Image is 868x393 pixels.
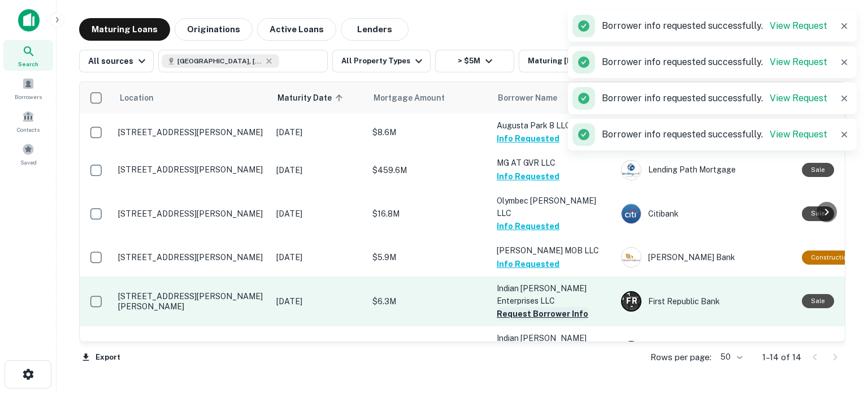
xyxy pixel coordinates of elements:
[497,282,610,307] p: Indian [PERSON_NAME] Enterprises LLC
[716,349,744,365] div: 50
[497,307,588,321] button: Request Borrower Info
[621,341,791,361] div: First Republic Bank
[602,19,827,33] p: Borrower info requested successfully.
[118,252,265,262] p: [STREET_ADDRESS][PERSON_NAME]
[277,91,346,105] span: Maturity Date
[770,20,827,31] a: View Request
[626,295,637,307] p: F R
[3,106,53,136] a: Contacts
[118,165,265,175] p: [STREET_ADDRESS][PERSON_NAME]
[602,55,827,69] p: Borrower info requested successfully.
[118,341,265,361] p: [STREET_ADDRESS][PERSON_NAME][PERSON_NAME]
[372,126,485,139] p: $8.6M
[332,50,431,72] button: All Property Types
[118,291,265,312] p: [STREET_ADDRESS][PERSON_NAME][PERSON_NAME]
[621,291,791,312] div: First Republic Bank
[372,164,485,176] p: $459.6M
[497,244,610,257] p: [PERSON_NAME] MOB LLC
[622,204,641,223] img: picture
[276,164,361,176] p: [DATE]
[112,82,271,114] th: Location
[497,219,559,233] button: Info Requested
[770,93,827,103] a: View Request
[372,295,485,308] p: $6.3M
[519,50,610,72] button: Maturing [DATE]
[119,91,154,105] span: Location
[374,91,459,105] span: Mortgage Amount
[367,82,491,114] th: Mortgage Amount
[622,248,641,267] img: picture
[802,251,860,265] div: This loan purpose was for construction
[372,251,485,264] p: $5.9M
[15,92,42,101] span: Borrowers
[175,18,253,41] button: Originations
[276,251,361,264] p: [DATE]
[622,161,641,180] img: picture
[497,195,610,219] p: Olymbec [PERSON_NAME] LLC
[497,257,559,271] button: Info Requested
[276,295,361,308] p: [DATE]
[802,294,834,308] div: Sale
[762,351,801,364] p: 1–14 of 14
[3,40,53,71] a: Search
[257,18,336,41] button: Active Loans
[621,204,791,224] div: Citibank
[528,54,605,68] div: Maturing [DATE]
[602,128,827,141] p: Borrower info requested successfully.
[177,56,262,66] span: [GEOGRAPHIC_DATA], [GEOGRAPHIC_DATA], [GEOGRAPHIC_DATA]
[770,129,827,140] a: View Request
[79,50,154,72] button: All sources
[79,349,123,366] button: Export
[497,119,610,132] p: Augusta Park 8 LLC
[802,206,834,221] div: Sale
[497,170,559,183] button: Info Requested
[20,158,37,167] span: Saved
[621,160,791,180] div: Lending Path Mortgage
[497,157,610,169] p: MG AT GVR LLC
[602,92,827,105] p: Borrower info requested successfully.
[3,139,53,169] a: Saved
[88,54,149,68] div: All sources
[3,73,53,103] a: Borrowers
[650,351,711,364] p: Rows per page:
[17,125,40,134] span: Contacts
[276,126,361,139] p: [DATE]
[276,208,361,220] p: [DATE]
[802,163,834,177] div: Sale
[271,82,367,114] th: Maturity Date
[18,9,40,32] img: capitalize-icon.png
[79,18,170,41] button: Maturing Loans
[435,50,514,72] button: > $5M
[18,59,38,68] span: Search
[497,332,610,357] p: Indian [PERSON_NAME] Enterprises LLC
[498,91,557,105] span: Borrower Name
[118,127,265,137] p: [STREET_ADDRESS][PERSON_NAME]
[497,132,559,145] button: Info Requested
[770,57,827,67] a: View Request
[372,208,485,220] p: $16.8M
[621,247,791,267] div: [PERSON_NAME] Bank
[118,209,265,219] p: [STREET_ADDRESS][PERSON_NAME]
[491,82,615,114] th: Borrower Name
[811,266,868,321] iframe: Chat Widget
[341,18,409,41] button: Lenders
